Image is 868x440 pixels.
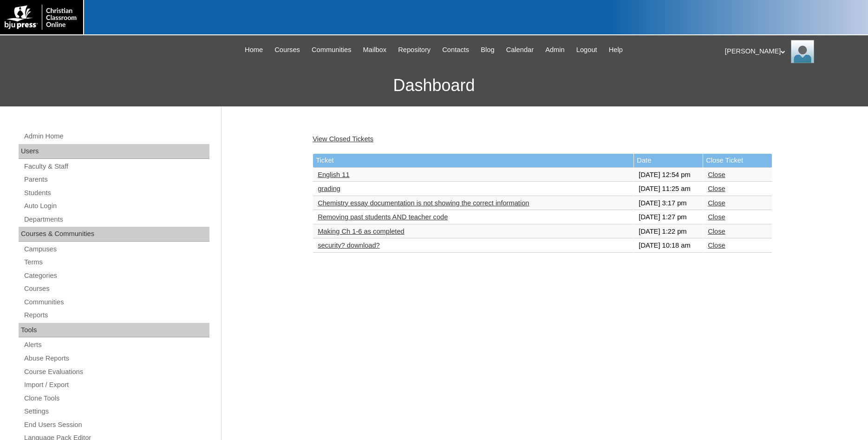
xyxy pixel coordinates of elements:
a: Abuse Reports [23,353,209,364]
span: Blog [481,45,494,55]
td: [DATE] 1:27 pm [634,210,703,224]
a: Campuses [23,243,209,255]
td: [DATE] 11:25 am [634,182,703,196]
span: Contacts [442,45,469,55]
a: Admin [541,45,569,55]
a: Close [708,185,725,192]
span: Calendar [506,45,534,55]
span: Communities [312,45,352,55]
a: Course Evaluations [23,366,209,378]
a: Students [23,187,209,199]
td: [DATE] 3:17 pm [634,197,703,210]
a: Communities [307,45,356,55]
a: Parents [23,174,209,185]
a: Logout [572,45,602,55]
a: Close [708,213,725,221]
a: English 11 [318,171,349,178]
a: End Users Session [23,419,209,431]
a: Courses [270,45,305,55]
a: Terms [23,256,209,268]
div: [PERSON_NAME] [725,40,859,63]
a: Categories [23,270,209,282]
a: Auto Login [23,200,209,212]
a: security? download? [318,242,380,249]
a: Calendar [502,45,538,55]
a: Courses [23,283,209,295]
a: Making Ch 1-6 as completed [318,228,405,235]
a: Departments [23,214,209,225]
a: grading [318,185,340,192]
div: Users [19,144,209,159]
span: Courses [274,45,300,55]
div: Courses & Communities [19,227,209,242]
a: Import / Export [23,379,209,391]
span: Home [245,45,263,55]
a: Contacts [437,45,474,55]
a: Home [240,45,268,55]
img: Jonelle Rodriguez [791,40,814,63]
div: Tools [19,323,209,338]
a: Chemistry essay documentation is not showing the correct information [318,199,529,207]
h3: Dashboard [5,65,863,106]
a: Help [604,45,627,55]
a: Close [708,242,725,249]
td: Close Ticket [703,154,772,168]
span: Logout [576,45,597,55]
td: [DATE] 1:22 pm [634,225,703,239]
a: Clone Tools [23,393,209,404]
img: logo-white.png [5,5,78,30]
a: Repository [393,45,435,55]
a: Mailbox [359,45,392,55]
a: Faculty & Staff [23,161,209,172]
a: Close [708,199,725,207]
a: Admin Home [23,131,209,142]
td: [DATE] 12:54 pm [634,168,703,182]
a: Settings [23,406,209,417]
span: Mailbox [363,45,387,55]
a: Communities [23,296,209,308]
span: Admin [545,45,565,55]
a: Reports [23,309,209,321]
td: [DATE] 10:18 am [634,239,703,253]
a: Close [708,228,725,235]
a: Blog [476,45,499,55]
a: Removing past students AND teacher code [318,213,448,221]
a: View Closed Tickets [313,135,373,143]
td: Ticket [313,154,633,168]
td: Date [634,154,703,168]
a: Close [708,171,725,178]
a: Alerts [23,339,209,351]
span: Help [609,45,623,55]
span: Repository [398,45,431,55]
